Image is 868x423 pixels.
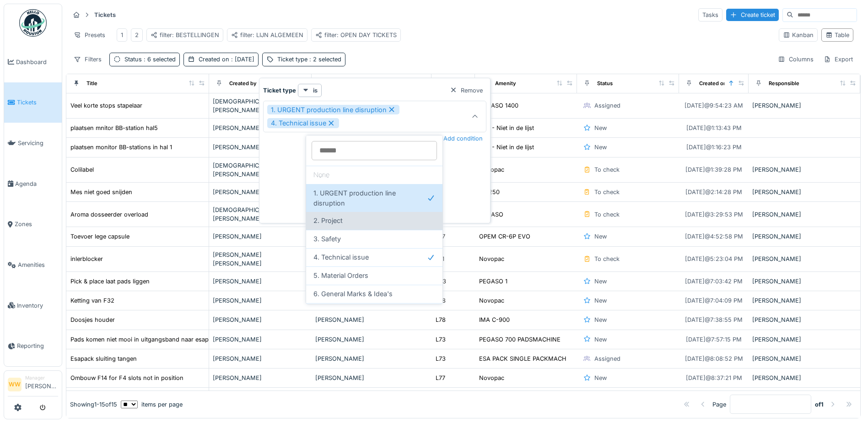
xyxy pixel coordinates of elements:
[70,255,103,263] div: inlerblocker
[70,210,148,219] div: Aroma dosseerder overload
[231,31,303,39] div: filter: LIJN ALGEMEEN
[213,188,307,196] div: [PERSON_NAME]
[306,166,442,184] div: None
[685,101,743,110] div: [DATE] @ 9:54:23 AM
[18,260,58,269] span: Amenities
[685,232,743,241] div: [DATE] @ 4:52:58 PM
[313,216,343,226] span: 2. Project
[315,31,397,39] div: filter: OPEN DAY TICKETS
[479,296,504,305] div: Novopac
[229,56,254,63] span: : [DATE]
[213,97,307,114] div: [DEMOGRAPHIC_DATA][PERSON_NAME]
[313,289,393,299] span: 6. General Marks & Idea's
[315,374,428,382] div: [PERSON_NAME]
[263,86,296,95] strong: Ticket type
[15,220,58,228] span: Zones
[124,55,176,64] div: Status
[594,101,620,110] div: Assigned
[752,210,857,219] div: [PERSON_NAME]
[213,277,307,286] div: [PERSON_NAME]
[479,232,530,241] div: OPEM CR-6P EVO
[213,335,307,344] div: [PERSON_NAME]
[698,8,722,22] div: Tasks
[783,31,814,39] div: Kanban
[8,378,22,391] li: WW
[91,11,119,19] strong: Tickets
[752,232,857,241] div: [PERSON_NAME]
[70,232,129,241] div: Toevoer lege capsule
[769,80,799,87] div: Responsible
[86,80,97,87] div: Title
[479,165,504,174] div: Novopac
[685,165,742,174] div: [DATE] @ 1:39:28 PM
[313,188,427,208] span: 1. URGENT production line disruption
[70,28,109,42] div: Presets
[594,188,620,196] div: To check
[17,342,58,350] span: Reporting
[18,139,58,147] span: Servicing
[307,56,341,63] span: : 2 selected
[70,374,183,382] div: Ombouw F14 for F4 slots not in position
[70,400,117,409] div: Showing 1 - 15 of 15
[213,124,307,132] div: [PERSON_NAME]
[752,277,857,286] div: [PERSON_NAME]
[752,188,857,196] div: [PERSON_NAME]
[70,296,114,305] div: Ketting van F32
[752,374,857,382] div: [PERSON_NAME]
[479,101,518,110] div: PEGASO 1400
[774,53,818,66] div: Columns
[315,335,428,344] div: [PERSON_NAME]
[135,31,139,39] div: 2
[495,80,516,87] div: Amenity
[752,255,857,263] div: [PERSON_NAME]
[436,335,446,344] div: L73
[685,255,743,263] div: [DATE] @ 5:23:04 PM
[752,165,857,174] div: [PERSON_NAME]
[712,400,726,409] div: Page
[594,232,607,241] div: New
[70,101,142,110] div: Veel korte stops stapelaar
[685,354,743,363] div: [DATE] @ 8:08:52 PM
[479,143,534,152] div: 000 - Niet in de lijst
[429,132,486,145] div: Add condition
[70,277,150,286] div: Pick & place laat pads liggen
[70,165,94,174] div: Colilabel
[594,255,620,263] div: To check
[594,124,607,132] div: New
[686,124,742,132] div: [DATE] @ 1:13:43 PM
[685,188,742,196] div: [DATE] @ 2:14:28 PM
[819,53,857,66] div: Export
[594,143,607,152] div: New
[213,374,307,382] div: [PERSON_NAME]
[17,98,58,107] span: Tickets
[815,400,824,409] strong: of 1
[15,179,58,188] span: Agenda
[213,143,307,152] div: [PERSON_NAME]
[726,9,779,21] div: Create ticket
[752,296,857,305] div: [PERSON_NAME]
[313,234,341,244] span: 3. Safety
[685,315,743,324] div: [DATE] @ 7:38:55 PM
[685,277,743,286] div: [DATE] @ 7:03:42 PM
[479,124,534,132] div: 000 - Niet in de lijst
[229,80,257,87] div: Created by
[479,335,561,344] div: PEGASO 700 PADSMACHINE
[70,143,172,152] div: plaatsen monitor BB-stations in hal 1
[686,335,742,344] div: [DATE] @ 7:57:15 PM
[594,374,607,382] div: New
[479,277,507,286] div: PEGASO 1
[479,210,503,219] div: PEGASO
[436,315,446,324] div: L78
[594,210,620,219] div: To check
[25,374,58,394] li: [PERSON_NAME]
[686,143,742,152] div: [DATE] @ 1:16:23 PM
[594,354,620,363] div: Assigned
[70,53,106,66] div: Filters
[267,118,339,128] div: 4. Technical issue
[25,374,58,381] div: Manager
[594,335,607,344] div: New
[752,315,857,324] div: [PERSON_NAME]
[142,56,176,63] span: : 6 selected
[699,80,727,87] div: Created on
[213,354,307,363] div: [PERSON_NAME]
